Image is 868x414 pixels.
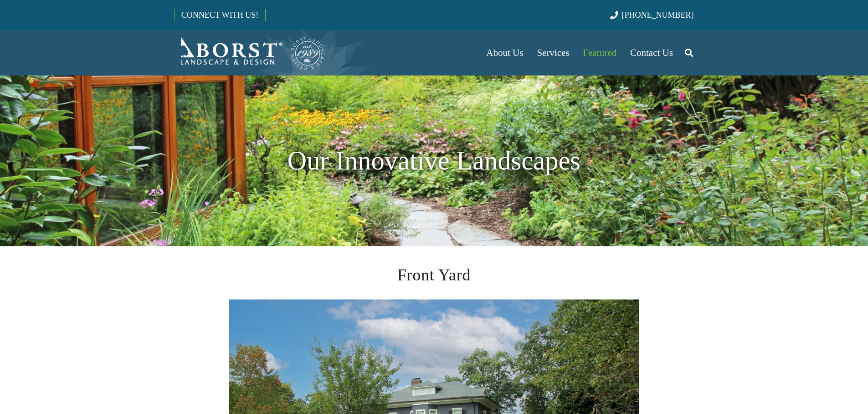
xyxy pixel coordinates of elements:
span: [PHONE_NUMBER] [622,10,694,20]
a: [PHONE_NUMBER] [610,10,693,20]
h2: Front Yard [229,263,639,287]
a: About Us [479,30,530,75]
a: CONNECT WITH US! [175,4,265,26]
span: Services [537,47,569,58]
h1: Our Innovative Landscapes [175,141,694,181]
span: Contact Us [630,47,673,58]
a: Search [680,41,698,64]
a: Borst-Logo [175,35,326,71]
span: Featured [583,47,616,58]
a: Contact Us [623,30,680,75]
a: Featured [576,30,623,75]
a: Services [530,30,576,75]
span: About Us [486,47,523,58]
